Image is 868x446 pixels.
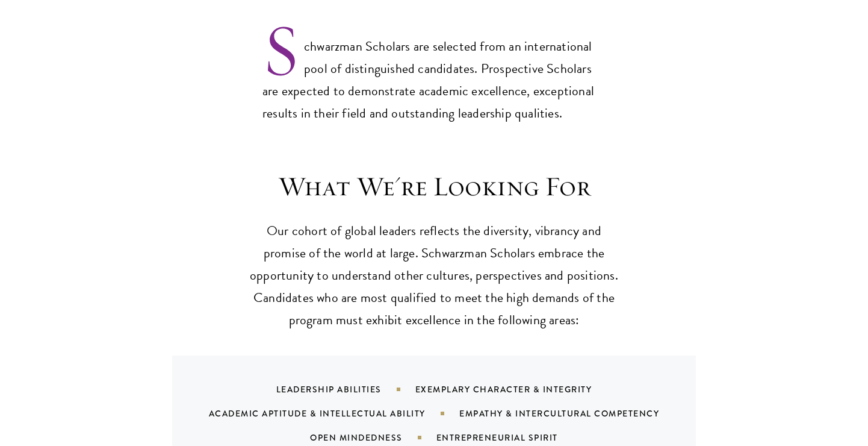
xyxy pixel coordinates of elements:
[247,170,621,204] h3: What We're Looking For
[415,383,622,395] div: Exemplary Character & Integrity
[459,407,689,419] div: Empathy & Intercultural Competency
[247,220,621,331] p: Our cohort of global leaders reflects the diversity, vibrancy and promise of the world at large. ...
[262,16,606,125] p: Schwarzman Scholars are selected from an international pool of distinguished candidates. Prospect...
[209,407,459,419] div: Academic Aptitude & Intellectual Ability
[436,432,588,444] div: Entrepreneurial Spirit
[276,383,415,395] div: Leadership Abilities
[310,432,436,444] div: Open Mindedness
